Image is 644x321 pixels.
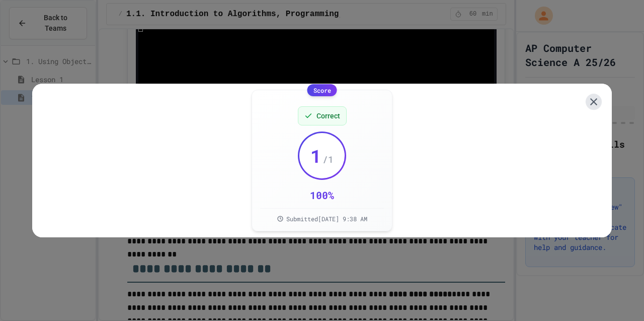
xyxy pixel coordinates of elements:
[310,146,321,166] span: 1
[323,152,334,166] span: / 1
[310,188,334,202] div: 100 %
[286,215,367,223] span: Submitted [DATE] 9:38 AM
[316,111,340,121] span: Correct
[307,84,337,96] div: Score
